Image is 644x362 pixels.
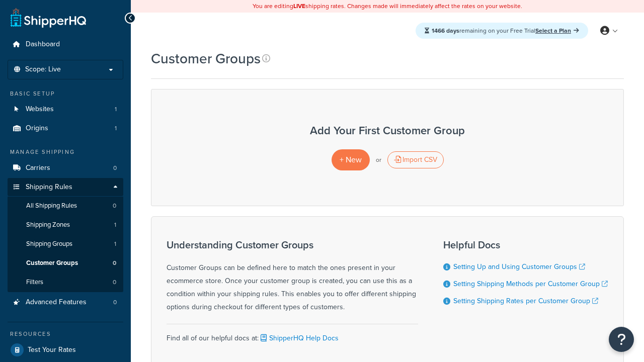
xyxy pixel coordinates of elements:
span: Customer Groups [26,259,78,267]
a: Shipping Groups 1 [8,235,123,253]
span: Scope: Live [25,65,61,74]
a: Setting Up and Using Customer Groups [453,261,585,272]
span: Dashboard [26,40,60,49]
h1: Customer Groups [151,49,261,68]
span: 0 [113,298,117,307]
div: Manage Shipping [8,148,123,156]
span: 0 [113,202,116,210]
div: remaining on your Free Trial [416,23,588,39]
h3: Helpful Docs [443,239,608,250]
li: Shipping Groups [8,235,123,253]
span: Test Your Rates [28,346,76,354]
span: + New [340,154,362,165]
li: Advanced Features [8,293,123,312]
a: Carriers 0 [8,159,123,177]
span: Filters [26,278,43,287]
a: Customer Groups 0 [8,254,123,273]
a: Filters 0 [8,273,123,292]
div: Find all of our helpful docs at: [167,324,418,345]
li: Websites [8,100,123,119]
a: Origins 1 [8,119,123,138]
a: ShipperHQ Help Docs [259,333,339,343]
div: Basic Setup [8,89,123,98]
div: Resources [8,330,123,338]
li: Customer Groups [8,254,123,273]
a: Test Your Rates [8,341,123,359]
li: Shipping Rules [8,178,123,293]
div: Import CSV [387,151,444,168]
a: Advanced Features 0 [8,293,123,312]
span: 0 [113,164,117,172]
span: 1 [114,240,116,248]
li: Origins [8,119,123,138]
span: Carriers [26,164,50,172]
b: LIVE [293,2,305,11]
h3: Add Your First Customer Group [162,125,613,137]
span: 1 [115,124,117,133]
a: Select a Plan [535,26,579,35]
span: 0 [113,259,116,267]
span: Origins [26,124,48,133]
span: Shipping Groups [26,240,72,248]
span: 1 [114,221,116,229]
span: Advanced Features [26,298,87,307]
li: All Shipping Rules [8,197,123,215]
span: Websites [26,105,54,114]
li: Shipping Zones [8,216,123,234]
a: Shipping Rules [8,178,123,197]
span: All Shipping Rules [26,202,77,210]
a: Shipping Zones 1 [8,216,123,234]
strong: 1466 days [432,26,459,35]
a: ShipperHQ Home [11,8,86,28]
li: Carriers [8,159,123,177]
span: 1 [115,105,117,114]
span: Shipping Zones [26,221,70,229]
li: Filters [8,273,123,292]
span: 0 [113,278,116,287]
h3: Understanding Customer Groups [167,239,418,250]
a: + New [332,149,370,170]
a: All Shipping Rules 0 [8,197,123,215]
a: Setting Shipping Rates per Customer Group [453,296,598,306]
a: Dashboard [8,35,123,54]
a: Websites 1 [8,100,123,119]
p: or [376,153,381,167]
div: Customer Groups can be defined here to match the ones present in your ecommerce store. Once your ... [167,239,418,314]
a: Setting Shipping Methods per Customer Group [453,279,608,289]
button: Open Resource Center [609,327,634,352]
span: Shipping Rules [26,183,72,192]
